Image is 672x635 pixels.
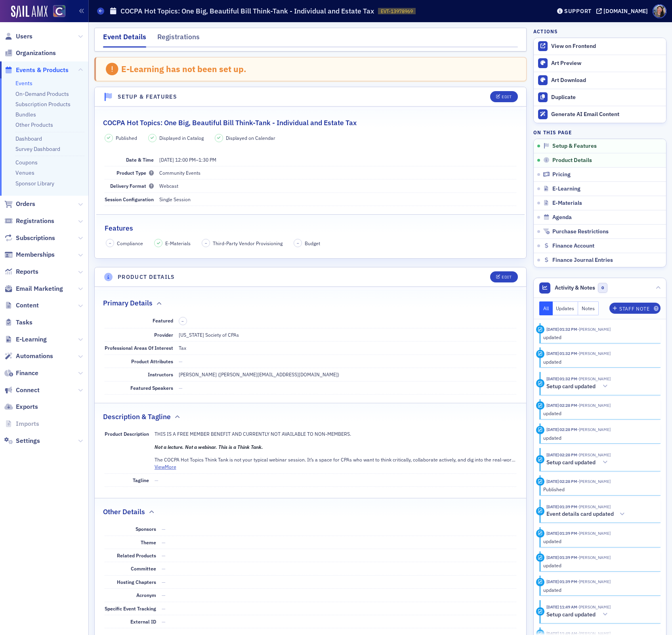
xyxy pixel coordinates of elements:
[16,49,56,57] span: Organizations
[551,77,662,84] div: Art Download
[105,345,173,351] span: Professional Areas Of Interest
[15,121,53,128] a: Other Products
[536,529,544,538] div: Update
[4,386,40,395] a: Connect
[619,307,649,311] div: Staff Note
[16,318,32,327] span: Tasks
[543,334,655,341] div: updated
[133,477,149,483] span: Tagline
[157,32,200,46] div: Registrations
[159,156,174,163] span: [DATE]
[536,553,544,562] div: Update
[297,240,299,246] span: –
[16,301,39,310] span: Content
[15,101,71,108] a: Subscription Products
[15,169,34,176] a: Venues
[117,240,143,247] span: Compliance
[16,352,53,360] span: Automations
[577,402,611,408] span: Tiffany Carson
[162,592,166,598] span: —
[577,579,611,584] span: Tiffany Carson
[131,565,156,572] span: Committee
[490,271,517,282] button: Edit
[15,145,60,153] a: Survey Dashboard
[552,185,580,193] span: E-Learning
[4,318,32,327] a: Tasks
[148,371,173,378] span: Instructors
[534,106,666,123] button: Generate AI Email Content
[118,93,177,101] h4: Setup & Features
[4,352,53,360] a: Automations
[534,89,666,106] button: Duplicate
[162,552,166,559] span: —
[551,60,662,67] div: Art Preview
[155,477,158,483] span: —
[577,530,611,536] span: Tiffany Carson
[609,303,661,314] button: Staff Note
[546,427,577,432] time: 7/29/2025 02:28 PM
[4,402,38,411] a: Exports
[11,6,48,18] img: SailAMX
[4,301,39,310] a: Content
[16,402,38,411] span: Exports
[4,250,55,259] a: Memberships
[305,240,320,247] span: Budget
[155,430,517,437] p: THIS IS A FREE MEMBER BENEFIT AND CURRENTLY NOT AVAILABLE TO NON-MEMBERS.
[546,510,628,519] button: Event details card updated
[16,200,35,208] span: Orders
[4,217,54,225] a: Registrations
[546,555,577,560] time: 7/29/2025 01:39 PM
[154,332,173,338] span: Provider
[552,143,597,150] span: Setup & Features
[551,94,662,101] div: Duplicate
[534,55,666,72] a: Art Preview
[159,183,178,189] span: Webcast
[130,385,173,391] span: Featured Speakers
[16,250,55,259] span: Memberships
[103,412,171,422] h2: Description & Tagline
[552,200,582,207] span: E-Materials
[536,426,544,434] div: Update
[534,38,666,55] a: View on Frontend
[543,434,655,441] div: updated
[213,240,283,247] span: Third-Party Vendor Provisioning
[546,452,577,458] time: 7/29/2025 02:28 PM
[136,526,156,532] span: Sponsors
[155,463,176,470] button: ViewMore
[4,369,38,378] a: Finance
[546,579,577,584] time: 7/29/2025 01:39 PM
[502,95,512,99] div: Edit
[4,234,55,242] a: Subscriptions
[117,579,156,585] span: Hosting Chapters
[103,507,145,517] h2: Other Details
[533,28,558,35] h4: Actions
[536,325,544,334] div: Update
[105,223,133,233] h2: Features
[159,134,204,141] span: Displayed in Catalog
[162,565,166,572] span: —
[109,240,111,246] span: –
[543,586,655,593] div: updated
[226,134,275,141] span: Displayed on Calendar
[162,605,166,612] span: —
[536,607,544,616] div: Activity
[15,80,32,87] a: Events
[4,284,63,293] a: Email Marketing
[155,456,517,463] p: The COCPA Hot Topics Think Tank is not your typical webinar session. It’s a space for CPAs who wa...
[16,66,69,74] span: Events & Products
[536,350,544,358] div: Update
[546,604,577,610] time: 7/29/2025 11:49 AM
[16,217,54,225] span: Registrations
[546,402,577,408] time: 7/29/2025 02:28 PM
[159,156,216,163] span: –
[577,351,611,356] span: Tiffany Carson
[577,326,611,332] span: Tiffany Carson
[577,452,611,458] span: Tiffany Carson
[179,385,183,391] span: —
[4,420,39,428] a: Imports
[16,437,40,445] span: Settings
[105,431,149,437] span: Product Description
[16,234,55,242] span: Subscriptions
[116,134,137,141] span: Published
[165,240,191,247] span: E-Materials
